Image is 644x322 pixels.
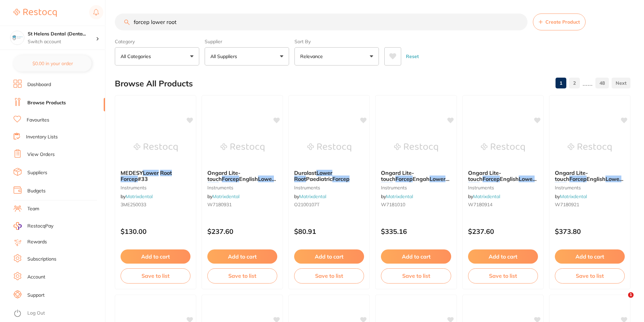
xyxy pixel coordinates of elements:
a: Matrixdental [126,193,153,199]
span: W7180914 [468,202,492,208]
span: Ongard Lite-touch [468,169,501,182]
span: W7181010 [381,202,405,208]
em: Root [381,182,393,189]
a: Support [27,292,45,299]
p: Relevance [300,53,326,60]
button: All Categories [115,47,199,65]
b: Ongard Lite-touch Forcep English Lower Root #74n [207,170,277,182]
img: RestocqPay [14,222,22,230]
p: Switch account [28,38,96,45]
em: Forcep [121,176,138,182]
h4: St Helens Dental (DentalTown 2) [28,31,96,37]
p: ...... [583,79,593,87]
span: by [294,193,326,199]
span: #33 [138,176,148,182]
img: Ongard Lite-touch Forcep Engah Lower Root #31 [394,131,438,164]
a: Restocq Logo [14,5,57,21]
a: 2 [569,76,580,90]
span: W7180931 [207,202,232,208]
span: Ongard Lite-touch [555,169,588,182]
em: Lower [316,169,332,176]
span: MEDESY [121,169,143,176]
p: $373.80 [555,227,625,235]
em: Forcep [569,176,587,182]
em: Lower [258,176,274,182]
img: Duralast Lower Root Paediatric Forcep [307,131,351,164]
p: All Suppliers [210,53,240,60]
button: Save to list [555,268,625,283]
em: Forcep [483,176,500,182]
button: Save to list [294,268,364,283]
a: Matrixdental [473,193,500,199]
iframe: Intercom live chat [614,292,630,308]
span: Paediatric [306,176,332,182]
span: by [381,193,413,199]
em: Forcep [395,176,413,182]
span: by [121,193,153,199]
a: Rewards [27,239,47,245]
a: Log Out [27,310,45,317]
span: English [500,176,519,182]
a: Suppliers [27,169,47,176]
span: English [239,176,258,182]
a: Favourites [27,117,49,124]
a: Team [27,206,39,212]
img: Restocq Logo [14,9,57,17]
input: Search Products [115,14,527,30]
span: Duralast [294,169,316,176]
a: Dashboard [27,81,51,88]
small: instruments [207,185,277,190]
em: Lower [430,176,445,182]
em: Root [294,176,306,182]
b: Ongard Lite-touch Forcep Engah Lower Root #31 [381,170,451,182]
img: St Helens Dental (DentalTown 2) [10,31,24,45]
small: instruments [121,185,190,190]
p: All Categories [121,53,154,60]
span: English [587,176,606,182]
p: $237.60 [207,227,277,235]
a: Budgets [27,188,46,194]
span: O2100107T [294,202,319,208]
span: Engah [413,176,430,182]
small: instruments [381,185,451,190]
em: Lower [606,176,621,182]
em: Lower [143,169,159,176]
a: Matrixdental [299,193,326,199]
img: Ongard Lite-touch Forcep English Lower Root #33 [481,131,525,164]
a: Subscriptions [27,256,56,263]
button: Save to list [207,268,277,283]
a: View Orders [27,151,55,158]
em: Root [160,169,172,176]
button: Add to cart [381,249,451,264]
button: Add to cart [207,249,277,264]
p: $80.91 [294,227,364,235]
em: Forcep [222,176,239,182]
b: Ongard Lite-touch Forcep English Lower Root #45 [555,170,625,182]
b: Ongard Lite-touch Forcep English Lower Root #33 [468,170,538,182]
span: 1 [628,292,634,298]
em: Root [207,182,219,189]
p: $335.16 [381,227,451,235]
small: instruments [294,185,364,190]
a: Browse Products [27,100,66,106]
button: $0.00 in your order [14,55,92,72]
b: Duralast Lower Root Paediatric Forcep [294,170,364,182]
button: Add to cart [468,249,538,264]
p: $237.60 [468,227,538,235]
span: Create Product [545,19,580,25]
span: RestocqPay [27,223,53,230]
small: instruments [555,185,625,190]
button: Create Product [533,14,586,30]
a: RestocqPay [14,222,53,230]
b: MEDESY Lower Root Forcep #33 [121,170,190,182]
button: Log Out [14,308,103,319]
img: MEDESY Lower Root Forcep #33 [134,131,178,164]
button: Add to cart [294,249,364,264]
span: Ongard Lite-touch [207,169,240,182]
span: Ongard Lite-touch [381,169,414,182]
span: #74n [219,182,233,189]
span: W7180921 [555,202,579,208]
span: #33 [480,182,490,189]
button: All Suppliers [205,47,289,65]
span: 3ME250033 [121,202,146,208]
